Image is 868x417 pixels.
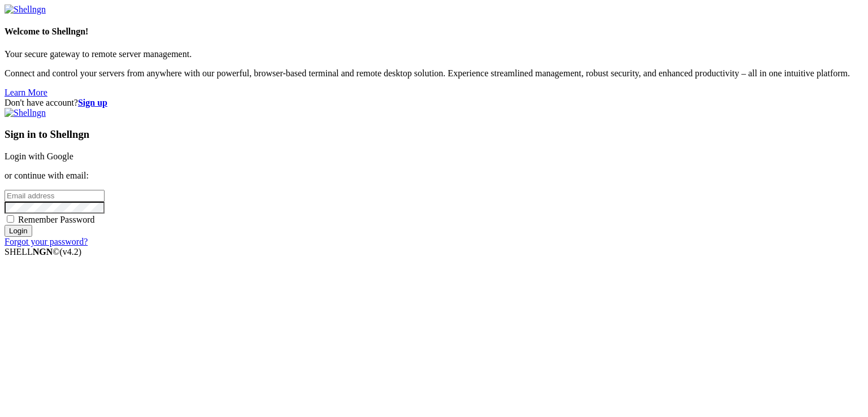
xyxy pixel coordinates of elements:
a: Learn More [5,88,47,97]
p: Your secure gateway to remote server management. [5,49,863,59]
b: NGN [33,247,53,257]
span: 4.2.0 [60,247,82,257]
a: Forgot your password? [5,237,88,246]
p: Connect and control your servers from anywhere with our powerful, browser-based terminal and remo... [5,68,863,79]
img: Shellngn [5,108,46,118]
h3: Sign in to Shellngn [5,128,863,141]
a: Login with Google [5,151,73,161]
input: Login [5,225,32,237]
input: Email address [5,190,105,202]
h4: Welcome to Shellngn! [5,27,863,37]
input: Remember Password [7,215,14,223]
span: Remember Password [18,215,95,224]
p: or continue with email: [5,171,863,181]
span: SHELL © [5,247,81,257]
div: Don't have account? [5,98,863,108]
a: Sign up [78,98,107,107]
img: Shellngn [5,5,46,15]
